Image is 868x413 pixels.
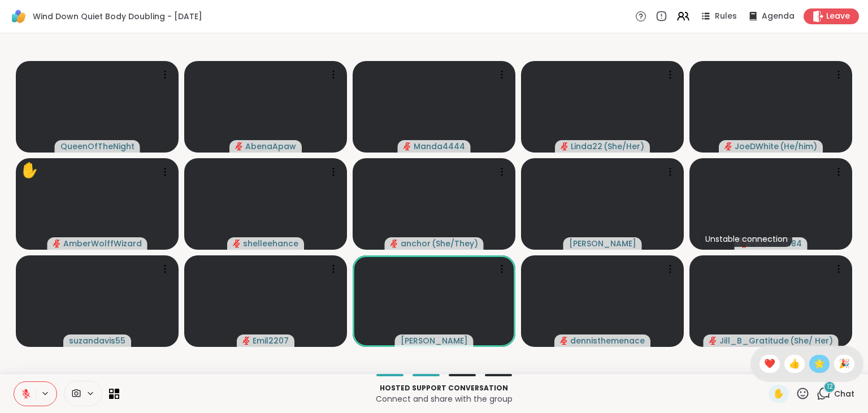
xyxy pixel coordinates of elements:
span: AbenaApaw [245,141,296,152]
span: AmberWolffWizard [63,238,142,249]
span: Leave [826,11,850,22]
span: QueenOfTheNight [60,141,134,152]
span: audio-muted [561,142,568,150]
span: Agenda [762,11,795,22]
span: Jill_B_Gratitude [719,335,789,346]
span: audio-muted [235,142,243,150]
span: JoeDWhite [735,141,779,152]
span: ( She/ Her ) [790,335,833,346]
span: audio-muted [403,142,411,150]
span: audio-muted [233,240,241,247]
span: shelleehance [243,238,298,249]
span: Rules [715,11,737,22]
span: Emil2207 [253,335,289,346]
span: ( She/Her ) [604,141,644,152]
span: [PERSON_NAME] [401,335,468,346]
span: 🎉 [839,357,850,371]
span: audio-muted [53,240,61,247]
span: 👍 [789,357,800,371]
span: audio-muted [709,337,717,345]
span: ✋ [773,387,784,401]
p: Hosted support conversation [126,383,762,393]
span: anchor [401,238,431,249]
img: ShareWell Logomark [9,7,28,26]
span: audio-muted [242,337,250,345]
span: audio-muted [724,142,732,150]
span: Chat [834,388,854,399]
span: Linda22 [571,141,602,152]
span: audio-muted [390,240,398,247]
span: ( He/him ) [780,141,817,152]
span: ❤️ [764,357,775,371]
span: suzandavis55 [69,335,125,346]
span: Wind Down Quiet Body Doubling - [DATE] [33,11,202,22]
span: [PERSON_NAME] [569,238,636,249]
span: audio-muted [560,337,568,345]
span: ( She/They ) [432,238,478,249]
p: Connect and share with the group [126,393,762,405]
span: 12 [827,382,833,392]
span: Manda4444 [414,141,465,152]
span: dennisthemenace [570,335,645,346]
div: ✋ [20,159,38,181]
div: Unstable connection [701,231,792,247]
span: 🌟 [814,357,825,371]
